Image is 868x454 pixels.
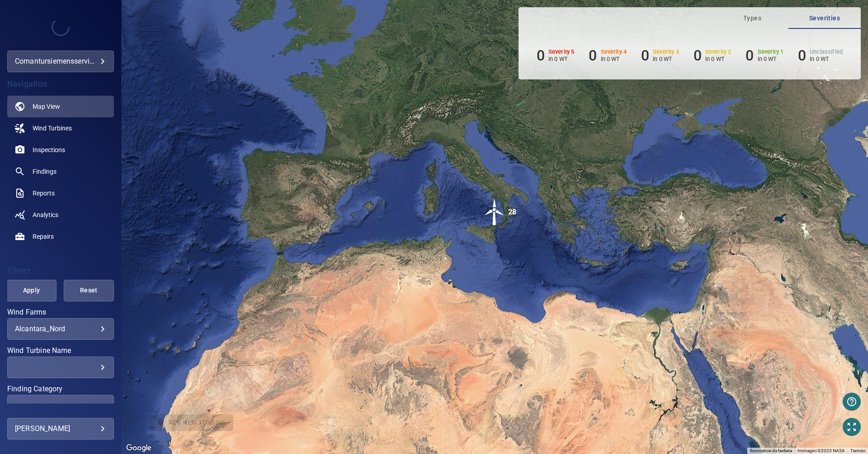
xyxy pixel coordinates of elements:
[15,54,106,69] div: comantursiemensserviceitaly
[7,357,114,378] div: Wind Turbine Name
[745,47,783,64] li: Severity 1
[33,102,60,111] span: Map View
[481,199,508,227] gmp-advanced-marker: 28
[810,49,843,55] h6: Unclassified
[548,49,575,55] h6: Severity 5
[33,189,55,198] span: Reports
[750,448,792,454] button: Scorciatoie da tastiera
[537,47,545,64] h6: 0
[7,309,114,316] label: Wind Farms
[75,285,103,296] span: Reset
[7,182,114,204] a: reports noActive
[693,47,731,64] li: Severity 2
[798,47,843,64] li: Severity Unclassified
[653,49,679,55] h6: Severity 3
[7,385,114,393] label: Finding Category
[7,117,114,139] a: windturbines noActive
[508,199,516,226] div: 28
[33,210,58,219] span: Analytics
[794,13,855,24] span: Severities
[653,56,679,62] p: in 0 WT
[15,324,106,333] div: Alcantara_Nord
[693,47,702,64] h6: 0
[758,56,784,62] p: in 0 WT
[705,49,731,55] h6: Severity 2
[850,448,865,453] a: Termini (si apre in una nuova scheda)
[601,56,627,62] p: in 0 WT
[641,47,679,64] li: Severity 3
[705,56,731,62] p: in 0 WT
[810,56,843,62] p: in 0 WT
[7,96,114,117] a: map active
[7,347,114,354] label: Wind Turbine Name
[589,47,627,64] li: Severity 4
[15,422,106,436] div: [PERSON_NAME]
[758,49,784,55] h6: Severity 1
[18,285,45,296] span: Apply
[589,47,597,64] h6: 0
[7,226,114,247] a: repairs noActive
[33,124,72,133] span: Wind Turbines
[33,145,65,154] span: Inspections
[548,56,575,62] p: in 0 WT
[64,280,114,301] button: Reset
[124,442,154,454] img: Google
[33,167,57,176] span: Findings
[601,49,627,55] h6: Severity 4
[537,47,575,64] li: Severity 5
[7,161,114,182] a: findings noActive
[7,204,114,226] a: analytics noActive
[797,448,845,453] span: Immagini ©2025 NASA
[6,280,57,301] button: Apply
[7,51,114,72] div: comantursiemensserviceitaly
[722,13,783,24] span: Types
[7,79,114,88] h4: Navigation
[7,266,114,275] h4: Filters
[745,47,754,64] h6: 0
[124,442,154,454] a: Visualizza questa zona in Google Maps (in una nuova finestra)
[481,199,508,226] img: windFarmIcon.svg
[641,47,649,64] h6: 0
[798,47,806,64] h6: 0
[7,395,114,417] div: Finding Category
[7,139,114,161] a: inspections noActive
[33,232,54,241] span: Repairs
[7,318,114,340] div: Wind Farms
